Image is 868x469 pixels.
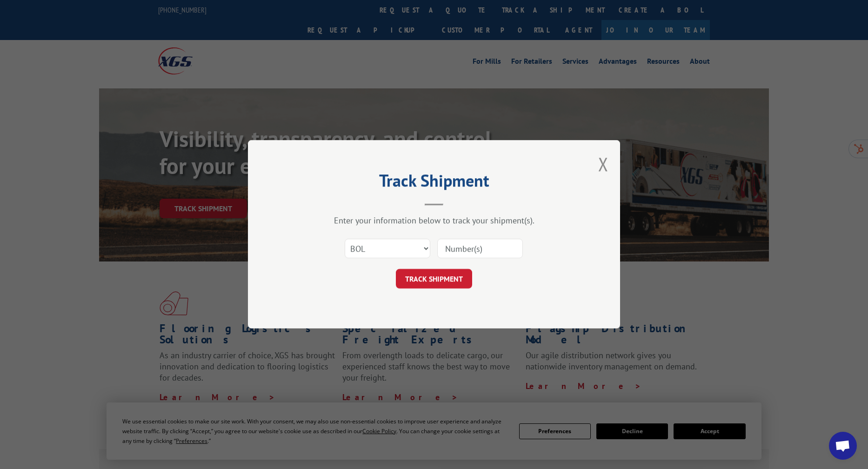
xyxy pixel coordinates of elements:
button: Close modal [598,152,608,176]
h2: Track Shipment [294,174,574,192]
div: Open chat [829,432,857,460]
div: Enter your information below to track your shipment(s). [294,215,574,226]
input: Number(s) [437,239,523,259]
button: TRACK SHIPMENT [396,269,472,289]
